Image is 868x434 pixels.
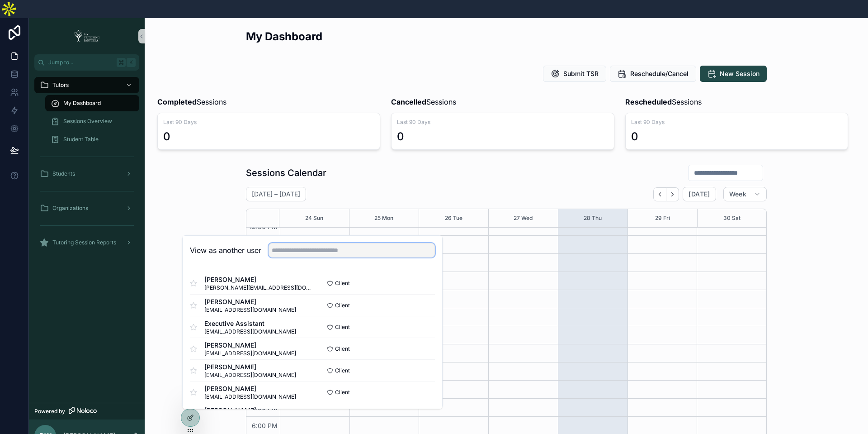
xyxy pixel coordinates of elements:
[247,223,280,230] span: 12:30 PM
[204,393,296,401] span: [EMAIL_ADDRESS][DOMAIN_NAME]
[631,119,842,126] span: Last 90 Days
[625,97,672,106] strong: Rescheduled
[34,200,139,216] a: Organizations
[34,408,65,415] span: Powered by
[63,100,101,107] span: My Dashboard
[157,96,226,107] span: Sessions
[625,96,702,107] span: Sessions
[563,69,599,78] span: Submit TSR
[45,131,139,148] a: Student Table
[52,205,88,212] span: Organizations
[63,118,112,125] span: Sessions Overview
[34,77,139,93] a: Tutors
[45,113,139,129] a: Sessions Overview
[204,362,296,372] span: [PERSON_NAME]
[204,406,296,415] span: [PERSON_NAME]
[71,29,103,43] img: App logo
[204,350,296,357] span: [EMAIL_ADDRESS][DOMAIN_NAME]
[729,190,746,198] span: Week
[543,66,606,82] button: Submit TSR
[250,404,280,411] span: 5:30 PM
[653,187,666,201] button: Back
[204,341,296,350] span: [PERSON_NAME]
[723,209,741,227] button: 30 Sat
[204,275,312,284] span: [PERSON_NAME]
[246,167,326,179] h1: Sessions Calendar
[52,239,116,246] span: Tutoring Session Reports
[157,97,197,106] strong: Completed
[666,187,679,201] button: Next
[335,367,350,374] span: Client
[204,284,312,291] span: [PERSON_NAME][EMAIL_ADDRESS][DOMAIN_NAME]
[204,384,296,393] span: [PERSON_NAME]
[335,324,350,331] span: Client
[335,345,350,353] span: Client
[374,209,393,227] button: 25 Mon
[335,389,350,396] span: Client
[127,59,135,66] span: K
[52,170,75,177] span: Students
[397,129,404,144] div: 0
[723,187,767,201] button: Week
[34,234,139,251] a: Tutoring Session Reports
[584,209,602,227] button: 28 Thu
[630,69,689,78] span: Reschedule/Cancel
[52,81,69,89] span: Tutors
[689,190,710,198] span: [DATE]
[163,129,170,144] div: 0
[252,190,300,199] h2: [DATE] – [DATE]
[246,29,322,44] h2: My Dashboard
[335,302,350,309] span: Client
[391,97,426,106] strong: Cancelled
[445,209,462,227] button: 26 Tue
[335,280,350,287] span: Client
[204,297,296,306] span: [PERSON_NAME]
[683,187,716,201] button: [DATE]
[34,54,139,71] button: Jump to...K
[305,209,323,227] button: 24 Sun
[163,119,374,126] span: Last 90 Days
[391,96,456,107] span: Sessions
[190,245,261,256] h2: View as another user
[63,136,99,143] span: Student Table
[655,209,670,227] button: 29 Fri
[204,372,296,379] span: [EMAIL_ADDRESS][DOMAIN_NAME]
[204,319,296,328] span: Executive Assistant
[397,119,608,126] span: Last 90 Days
[29,71,145,262] div: scrollable content
[514,209,533,227] button: 27 Wed
[610,66,696,82] button: Reschedule/Cancel
[631,129,638,144] div: 0
[204,306,296,314] span: [EMAIL_ADDRESS][DOMAIN_NAME]
[34,166,139,182] a: Students
[204,328,296,335] span: [EMAIL_ADDRESS][DOMAIN_NAME]
[45,95,139,111] a: My Dashboard
[250,422,280,429] span: 6:00 PM
[29,403,145,420] a: Powered by
[720,69,759,78] span: New Session
[48,59,113,66] span: Jump to...
[700,66,767,82] button: New Session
